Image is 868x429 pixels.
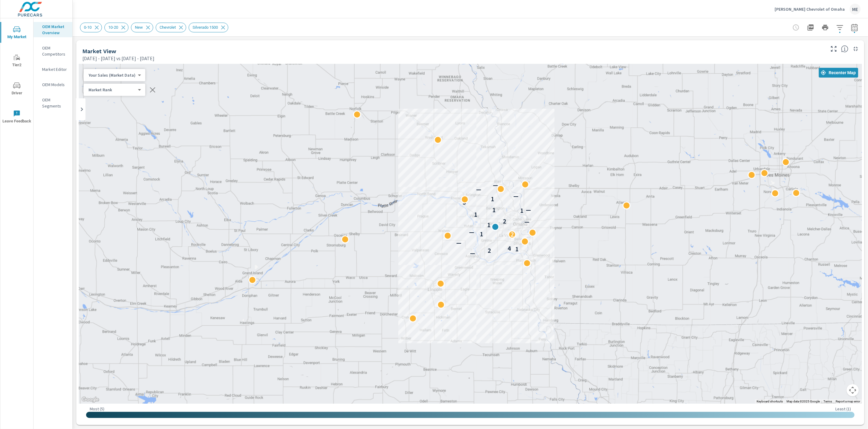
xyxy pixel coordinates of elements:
[2,82,31,97] span: Driver
[515,245,519,253] p: 1
[131,23,153,32] div: New
[156,23,186,32] div: Chevrolet
[2,26,31,41] span: My Market
[487,221,490,229] p: 1
[819,68,858,78] button: Recenter Map
[474,211,477,218] p: 1
[503,218,506,225] p: 2
[84,72,140,78] div: Your Sales (Market Data)
[80,25,95,30] span: 0-10
[493,182,498,189] p: —
[513,193,519,200] p: —
[787,400,820,403] span: Map data ©2025 Google
[480,231,483,238] p: 1
[834,21,846,34] button: Apply Filters
[42,82,67,88] p: OEM Models
[470,250,475,257] p: —
[851,44,861,54] button: Minimize Widget
[84,87,140,93] div: Your Sales (Market Data)
[104,23,128,32] div: 10-20
[491,195,494,203] p: 1
[836,400,860,403] a: Report a map error
[488,247,491,254] p: 2
[823,400,832,403] a: Terms (opens in new tab)
[841,45,848,53] span: Find the biggest opportunities in your market for your inventory. Understand by postal code where...
[508,245,511,252] p: 4
[2,110,31,125] span: Leave Feedback
[34,65,72,74] div: Market Editor
[511,231,514,238] p: 2
[80,23,102,32] div: 0-10
[42,45,67,57] p: OEM Competitors
[131,25,146,30] span: New
[850,4,861,15] div: ME
[2,54,31,69] span: Tier2
[105,25,122,30] span: 10-20
[775,6,845,12] p: [PERSON_NAME] Chevrolet of Omaha
[469,229,474,236] p: —
[189,25,222,30] span: Silverado 1500
[463,199,466,206] p: 3
[34,22,72,37] div: OEM Market Overview
[456,239,461,247] p: —
[476,186,481,193] p: —
[90,406,104,412] p: Most ( 5 )
[156,25,179,30] span: Chevrolet
[819,21,831,34] button: Print Report
[492,206,496,214] p: 1
[34,80,72,89] div: OEM Models
[80,396,100,404] img: Google
[42,66,67,72] p: Market Editor
[757,399,783,404] button: Keyboard shortcuts
[848,21,861,34] button: Select Date Range
[821,70,856,75] span: Recenter Map
[80,396,100,404] a: Open this area in Google Maps (opens a new window)
[42,97,67,109] p: OEM Segments
[805,21,817,34] button: "Export Report to PDF"
[34,95,72,111] div: OEM Segments
[89,72,136,78] p: Your Sales (Market Data)
[82,48,116,54] h5: Market View
[524,218,530,226] p: —
[42,24,67,36] p: OEM Market Overview
[82,55,154,62] p: [DATE] - [DATE] vs [DATE] - [DATE]
[526,206,531,214] p: —
[520,207,523,214] p: 1
[835,406,851,412] p: Least ( 1 )
[189,23,228,32] div: Silverado 1500
[34,43,72,59] div: OEM Competitors
[89,87,136,93] p: Market Rank
[829,44,839,54] button: Make Fullscreen
[0,18,33,131] div: nav menu
[847,384,859,396] button: Map camera controls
